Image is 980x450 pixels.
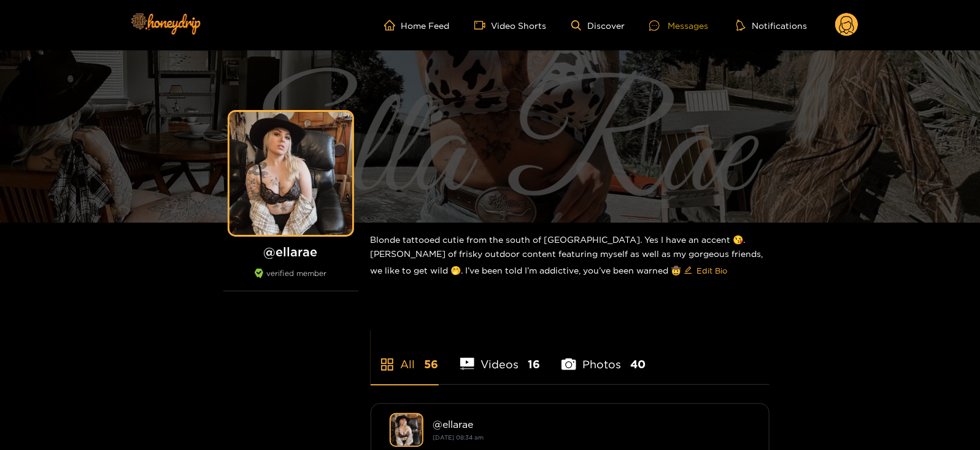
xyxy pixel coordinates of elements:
[223,269,358,291] div: verified member
[684,266,692,275] span: edit
[371,329,439,384] li: All
[460,329,541,384] li: Videos
[371,223,770,290] div: Blonde tattooed cutie from the south of [GEOGRAPHIC_DATA]. Yes I have an accent 😘. [PERSON_NAME] ...
[682,261,730,280] button: editEdit Bio
[528,357,540,372] span: 16
[571,20,625,31] a: Discover
[433,434,484,441] small: [DATE] 08:34 am
[649,18,708,33] div: Messages
[390,413,423,447] img: ellarae
[425,357,439,372] span: 56
[733,19,811,31] button: Notifications
[384,20,401,31] span: home
[474,20,547,31] a: Video Shorts
[630,357,646,372] span: 40
[474,20,492,31] span: video-camera
[223,244,358,259] h1: @ ellarae
[384,20,450,31] a: Home Feed
[380,357,395,372] span: appstore
[697,264,728,277] span: Edit Bio
[433,419,750,430] div: @ ellarae
[561,329,646,384] li: Photos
